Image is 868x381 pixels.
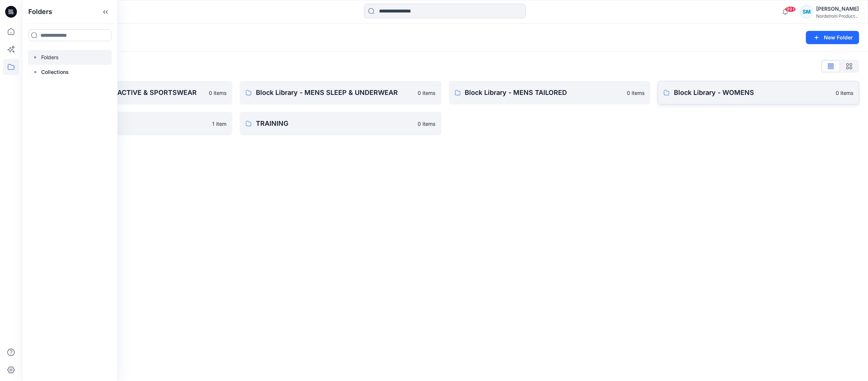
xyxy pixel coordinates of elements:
[256,88,413,98] p: Block Library - MENS SLEEP & UNDERWEAR
[240,81,441,104] a: Block Library - MENS SLEEP & UNDERWEAR0 items
[449,81,650,104] a: Block Library - MENS TAILORED0 items
[836,89,853,97] p: 0 items
[212,120,226,128] p: 1 item
[47,118,208,129] p: REVIEW BOARD
[418,120,436,128] p: 0 items
[658,81,859,104] a: Block Library - WOMENS0 items
[418,89,436,97] p: 0 items
[31,112,232,135] a: REVIEW BOARD1 item
[806,31,859,44] button: New Folder
[800,5,813,18] div: SM
[41,68,69,76] p: Collections
[785,6,796,12] span: 99+
[627,89,644,97] p: 0 items
[465,88,622,98] p: Block Library - MENS TAILORED
[209,89,226,97] p: 0 items
[674,88,831,98] p: Block Library - WOMENS
[256,118,413,129] p: TRAINING
[31,81,232,104] a: Block Library - MENS ACTIVE & SPORTSWEAR0 items
[47,88,204,98] p: Block Library - MENS ACTIVE & SPORTSWEAR
[240,112,441,135] a: TRAINING0 items
[816,4,859,13] div: [PERSON_NAME]
[816,13,859,19] div: Nordstrom Product...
